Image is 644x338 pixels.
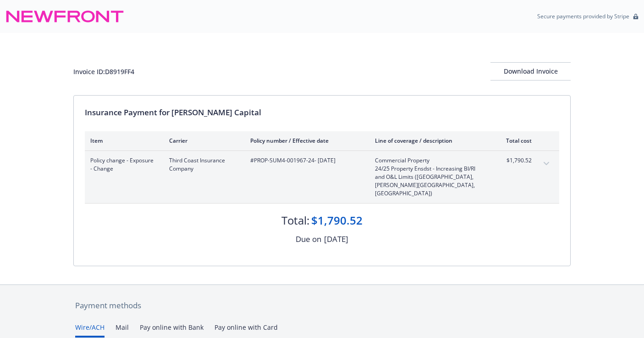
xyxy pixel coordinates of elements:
button: expand content [539,156,554,171]
button: Download Invoice [490,62,571,80]
button: Pay online with Bank [140,322,204,338]
button: Mail [116,322,129,338]
span: #PROP-SUM4-001967-24 - [DATE] [250,156,360,165]
div: [DATE] [324,233,348,245]
div: Total: [281,213,309,228]
span: Policy change - Exposure - Change [90,156,154,173]
div: Total cost [497,137,532,145]
span: $1,790.52 [497,156,532,165]
button: Wire/ACH [75,322,105,338]
div: Payment methods [75,300,569,311]
div: Item [90,137,154,145]
button: Pay online with Card [215,322,278,338]
p: Secure payments provided by Stripe [537,12,629,20]
div: Insurance Payment for [PERSON_NAME] Capital [85,107,559,118]
span: Commercial Property [375,156,483,165]
div: Due on [296,233,321,245]
div: $1,790.52 [311,213,363,228]
span: Third Coast Insurance Company [169,156,236,173]
div: Download Invoice [490,63,571,80]
div: Carrier [169,137,236,145]
div: Line of coverage / description [375,137,483,145]
span: 24/25 Property Ensdst - Increasing BI/RI and O&L Limits ([GEOGRAPHIC_DATA], [PERSON_NAME][GEOGRAP... [375,165,483,198]
span: Commercial Property24/25 Property Ensdst - Increasing BI/RI and O&L Limits ([GEOGRAPHIC_DATA], [P... [375,156,483,198]
div: Policy number / Effective date [250,137,360,145]
div: Invoice ID: D8919FF4 [73,67,134,76]
div: Policy change - Exposure - ChangeThird Coast Insurance Company#PROP-SUM4-001967-24- [DATE]Commerc... [85,151,559,203]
